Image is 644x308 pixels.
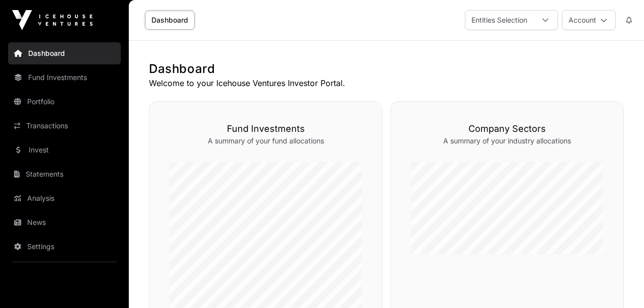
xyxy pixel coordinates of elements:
[8,187,121,209] a: Analysis
[411,136,603,146] p: A summary of your industry allocations
[8,139,121,161] a: Invest
[411,122,603,136] h3: Company Sectors
[594,260,644,308] iframe: Chat Widget
[465,11,533,30] div: Entities Selection
[8,91,121,113] a: Portfolio
[145,11,195,30] a: Dashboard
[562,10,616,30] button: Account
[8,211,121,234] a: News
[8,115,121,137] a: Transactions
[149,77,624,89] p: Welcome to your Icehouse Ventures Investor Portal.
[170,122,362,136] h3: Fund Investments
[170,136,362,146] p: A summary of your fund allocations
[8,236,121,258] a: Settings
[8,163,121,185] a: Statements
[8,66,121,89] a: Fund Investments
[8,42,121,64] a: Dashboard
[149,61,624,77] h1: Dashboard
[12,10,93,30] img: Icehouse Ventures Logo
